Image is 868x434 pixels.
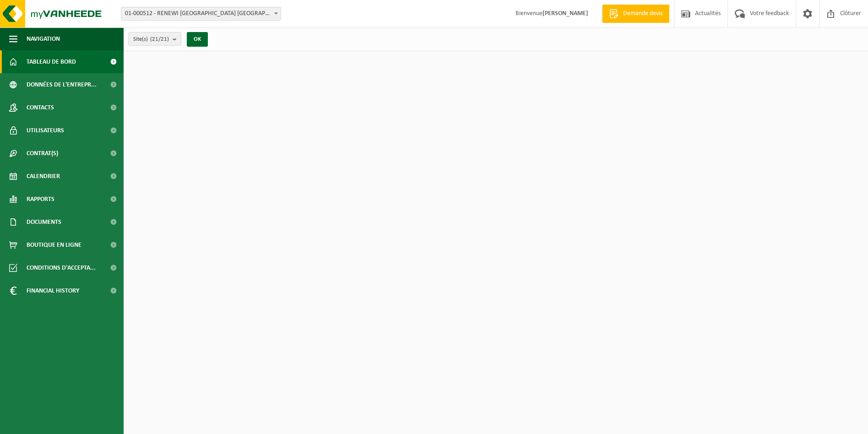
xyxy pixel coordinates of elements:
[150,36,169,42] count: (21/21)
[187,32,208,47] button: OK
[27,142,58,165] span: Contrat(s)
[27,27,60,50] span: Navigation
[621,9,665,18] span: Demande devis
[133,33,169,46] span: Site(s)
[121,7,281,21] span: 01-000512 - RENEWI BELGIUM NV - LOMMEL
[27,279,79,302] span: Financial History
[27,50,76,73] span: Tableau de bord
[27,96,54,119] span: Contacts
[27,165,60,188] span: Calendrier
[27,211,61,233] span: Documents
[128,32,181,46] button: Site(s)(21/21)
[27,188,54,211] span: Rapports
[27,256,96,279] span: Conditions d'accepta...
[27,119,64,142] span: Utilisateurs
[27,73,97,96] span: Données de l'entrepr...
[27,233,81,256] span: Boutique en ligne
[121,7,281,20] span: 01-000512 - RENEWI BELGIUM NV - LOMMEL
[602,5,669,23] a: Demande devis
[542,10,588,17] strong: [PERSON_NAME]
